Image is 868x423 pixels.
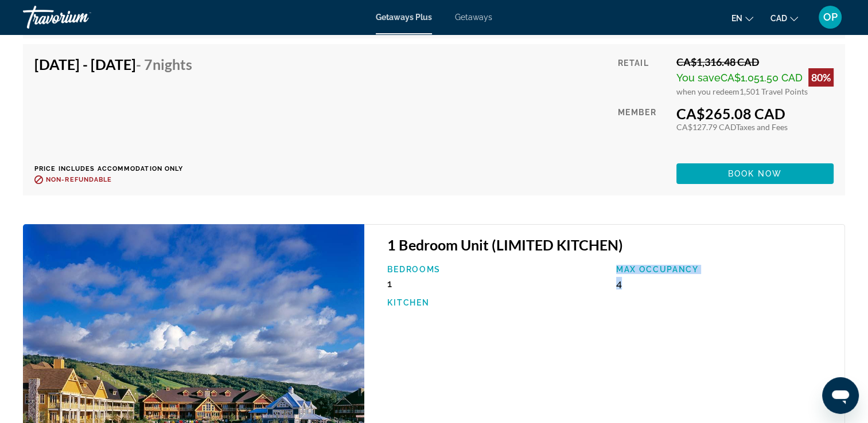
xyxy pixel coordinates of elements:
span: OP [823,11,838,23]
div: CA$265.08 CAD [676,105,834,122]
button: Change language [731,10,753,26]
span: 1 [387,277,392,289]
span: Taxes and Fees [736,122,788,132]
span: Book now [728,169,783,178]
div: 80% [808,68,834,87]
button: Book now [676,163,834,184]
span: Non-refundable [46,176,112,183]
span: CAD [770,14,787,23]
p: Kitchen [387,298,604,307]
h4: [DATE] - [DATE] [34,56,192,73]
a: Getaways [455,13,492,22]
a: Travorium [23,2,138,32]
div: CA$127.79 CAD [676,122,834,132]
span: 4 [616,277,622,289]
div: Retail [618,56,668,96]
button: Change currency [770,10,798,26]
a: Getaways Plus [376,13,432,22]
h3: 1 Bedroom Unit (LIMITED KITCHEN) [387,236,833,253]
button: User Menu [815,5,845,29]
div: CA$1,316.48 CAD [676,56,834,68]
div: Member [618,105,668,155]
span: en [731,14,742,23]
span: Nights [153,56,192,73]
span: You save [676,72,721,84]
p: Price includes accommodation only [34,165,201,173]
span: CA$1,051.50 CAD [721,72,803,84]
p: Max Occupancy [616,265,833,274]
span: - 7 [136,56,192,73]
span: 1,501 Travel Points [739,87,808,96]
span: when you redeem [676,87,739,96]
iframe: Button to launch messaging window [822,377,859,414]
p: Bedrooms [387,265,604,274]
